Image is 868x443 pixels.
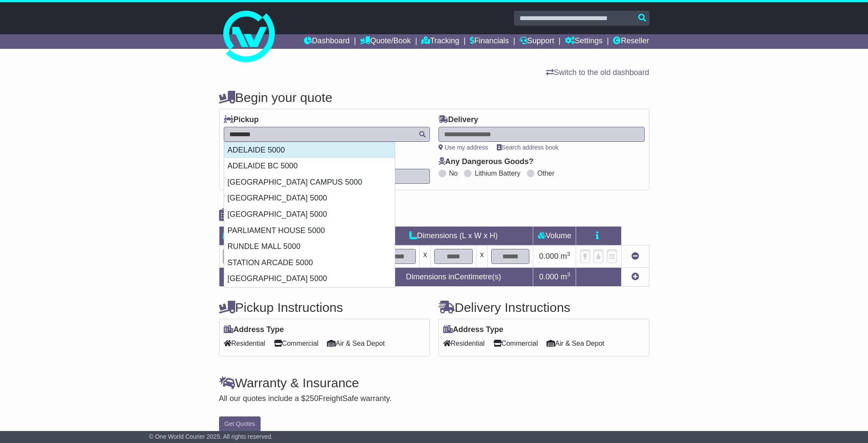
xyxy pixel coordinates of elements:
label: Address Type [443,325,504,335]
a: Settings [565,34,603,49]
a: Use my address [439,144,488,151]
label: Other [538,169,555,177]
label: Address Type [224,325,284,335]
sup: 3 [567,251,571,257]
span: 0.000 [539,272,559,281]
a: Switch to the old dashboard [546,68,649,77]
span: Commercial [493,337,538,350]
typeahead: Please provide city [224,127,430,142]
a: Support [520,34,554,49]
div: [GEOGRAPHIC_DATA] CAMPUS 5000 [224,174,395,191]
h4: Pickup Instructions [219,300,430,314]
span: 0.000 [539,252,559,260]
div: ADELAIDE BC 5000 [224,158,395,174]
td: x [420,245,431,268]
div: All our quotes include a $ FreightSafe warranty. [219,394,649,404]
a: Financials [470,34,509,49]
span: 250 [306,394,318,403]
h4: Begin your quote [219,90,649,105]
label: Pickup [224,115,259,125]
label: Any Dangerous Goods? [439,157,534,167]
a: Quote/Book [360,34,411,49]
span: Commercial [274,337,318,350]
span: © One World Courier 2025. All rights reserved. [149,433,273,440]
div: PARLIAMENT HOUSE 5000 [224,223,395,239]
h4: Warranty & Insurance [219,376,649,390]
div: RUNDLE MALL 5000 [224,239,395,255]
button: Get Quotes [219,416,261,431]
span: Air & Sea Depot [327,337,385,350]
a: Search address book [497,144,559,151]
div: ADELAIDE 5000 [224,142,395,159]
span: Residential [443,337,485,350]
td: Volume [533,227,576,245]
td: x [476,245,487,268]
h4: Delivery Instructions [439,300,649,314]
a: Tracking [421,34,459,49]
span: Residential [224,337,265,350]
a: Dashboard [304,34,350,49]
td: Dimensions (L x W x H) [374,227,533,245]
span: Air & Sea Depot [547,337,604,350]
div: [GEOGRAPHIC_DATA] 5000 [224,207,395,223]
label: No [449,169,458,177]
h4: Package details | [219,208,327,222]
div: [GEOGRAPHIC_DATA] 5000 [224,271,395,287]
a: Add new item [631,272,639,281]
sup: 3 [567,271,571,278]
span: m [561,272,571,281]
a: Remove this item [631,252,639,260]
td: Type [219,227,291,245]
label: Lithium Battery [475,169,520,177]
td: Dimensions in Centimetre(s) [374,268,533,287]
div: [GEOGRAPHIC_DATA] 5000 [224,190,395,207]
td: Total [219,268,291,287]
label: Delivery [439,115,478,125]
div: STATION ARCADE 5000 [224,255,395,271]
a: Reseller [613,34,649,49]
span: m [561,252,571,260]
